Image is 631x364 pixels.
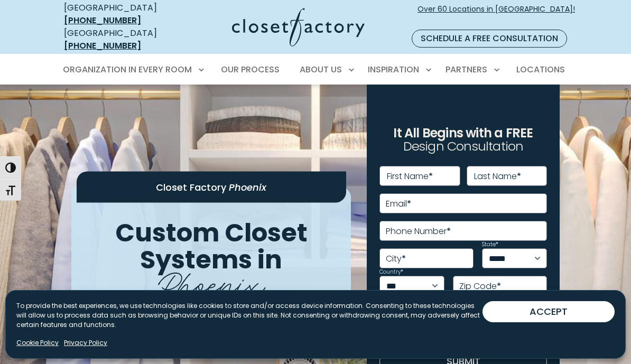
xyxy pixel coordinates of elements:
label: Last Name [474,172,521,181]
a: [PHONE_NUMBER] [64,40,141,52]
a: Schedule a Free Consultation [412,30,567,48]
span: Partners [446,63,487,76]
label: Email [386,200,411,208]
label: Country [379,269,403,275]
span: Organization in Every Room [63,63,192,76]
label: First Name [387,172,433,181]
span: Locations [516,63,565,76]
span: Over 60 Locations in [GEOGRAPHIC_DATA]! [417,4,575,26]
a: Cookie Policy [16,338,59,348]
label: Zip Code [459,282,501,291]
label: State [482,242,498,247]
span: Closet Factory [156,180,226,193]
button: ACCEPT [482,301,615,322]
div: [GEOGRAPHIC_DATA] [64,27,179,52]
span: Custom Closet Systems in [115,215,308,277]
a: Privacy Policy [64,338,107,348]
span: Phoenix [158,257,265,305]
nav: Primary Menu [55,55,576,85]
span: Our Process [221,63,280,76]
span: Design Consultation [403,138,524,155]
p: To provide the best experiences, we use technologies like cookies to store and/or access device i... [16,301,482,330]
span: It All Begins with a FREE [393,124,533,142]
span: Inspiration [368,63,419,76]
a: [PHONE_NUMBER] [64,14,141,26]
span: Phoenix [229,180,266,193]
label: City [386,255,406,263]
div: [GEOGRAPHIC_DATA] [64,2,179,27]
span: About Us [300,63,342,76]
img: Closet Factory Logo [232,8,365,46]
label: Phone Number [386,227,451,236]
